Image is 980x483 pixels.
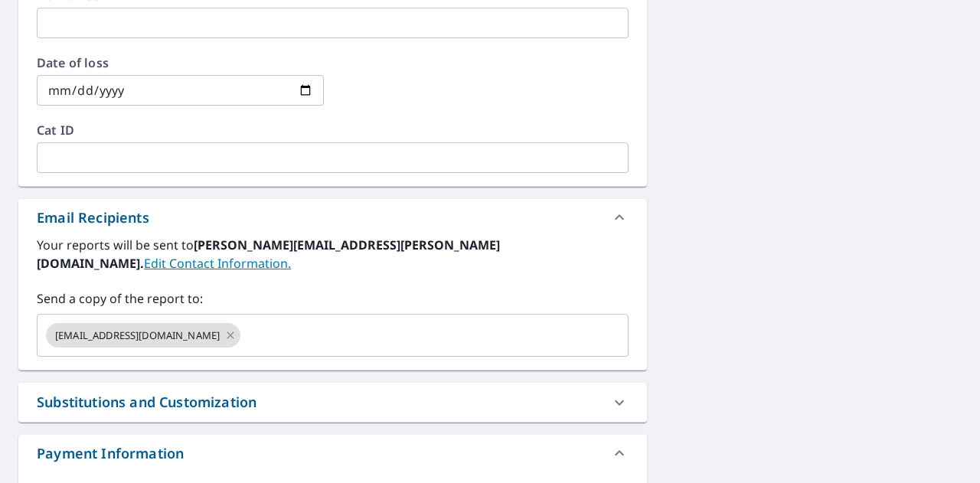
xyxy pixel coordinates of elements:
a: EditContactInfo [144,255,291,272]
div: Email Recipients [18,199,647,236]
div: Substitutions and Customization [37,392,256,413]
b: [PERSON_NAME][EMAIL_ADDRESS][PERSON_NAME][DOMAIN_NAME]. [37,237,500,272]
div: Payment Information [18,435,647,472]
label: Your reports will be sent to [37,236,629,273]
div: Email Recipients [37,207,149,228]
span: [EMAIL_ADDRESS][DOMAIN_NAME] [46,328,229,343]
label: Cat ID [37,124,629,136]
label: Date of loss [37,57,324,69]
div: [EMAIL_ADDRESS][DOMAIN_NAME] [46,323,240,348]
div: Payment Information [37,443,184,464]
div: Substitutions and Customization [18,383,647,422]
label: Send a copy of the report to: [37,289,629,308]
